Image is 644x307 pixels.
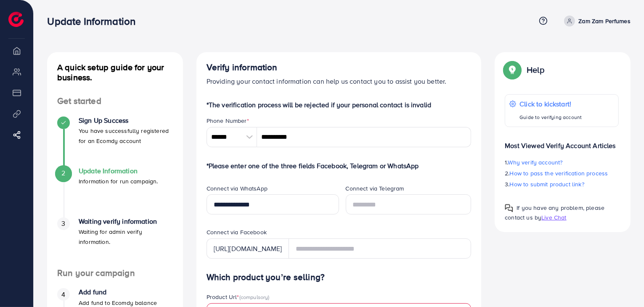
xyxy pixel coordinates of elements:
[608,269,638,301] iframe: Chat
[47,217,183,268] li: Waiting verify information
[79,126,173,146] p: You have successfully registered for an Ecomdy account
[47,62,183,82] h4: A quick setup guide for your business.
[505,62,520,77] img: Popup guide
[207,116,249,125] label: Phone Number
[505,134,619,151] p: Most Viewed Verify Account Articles
[47,167,183,217] li: Update Information
[508,158,563,167] span: Why verify account?
[561,16,631,26] a: Zam Zam Perfumes
[239,293,270,301] span: (compulsory)
[47,15,142,27] h3: Update Information
[207,100,472,110] p: *The verification process will be rejected if your personal contact is invalid
[541,213,566,222] span: Live Chat
[519,112,582,122] p: Guide to verifying account
[505,204,513,212] img: Popup guide
[527,65,544,75] p: Help
[207,228,267,236] label: Connect via Facebook
[505,168,619,178] p: 2.
[207,293,270,301] label: Product Url
[47,96,183,106] h4: Get started
[207,62,472,73] h4: Verify information
[207,76,472,86] p: Providing your contact information can help us contact you to assist you better.
[505,157,619,167] p: 1.
[578,16,631,26] p: Zam Zam Perfumes
[79,176,158,186] p: Information for run campaign.
[61,219,65,228] span: 3
[207,184,268,193] label: Connect via WhatsApp
[79,288,157,296] h4: Add fund
[207,238,289,259] div: [URL][DOMAIN_NAME]
[207,161,472,171] p: *Please enter one of the three fields Facebook, Telegram or WhatsApp
[8,12,24,27] img: logo
[47,268,183,278] h4: Run your campaign
[47,116,183,167] li: Sign Up Success
[61,290,65,299] span: 4
[505,179,619,189] p: 3.
[510,169,608,177] span: How to pass the verification process
[510,180,584,188] span: How to submit product link?
[505,204,604,222] span: If you have any problem, please contact us by
[79,227,173,247] p: Waiting for admin verify information.
[79,217,173,225] h4: Waiting verify information
[79,167,158,175] h4: Update Information
[519,99,582,109] p: Click to kickstart!
[346,184,404,193] label: Connect via Telegram
[61,168,65,178] span: 2
[79,116,173,124] h4: Sign Up Success
[207,272,472,283] h4: Which product you’re selling?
